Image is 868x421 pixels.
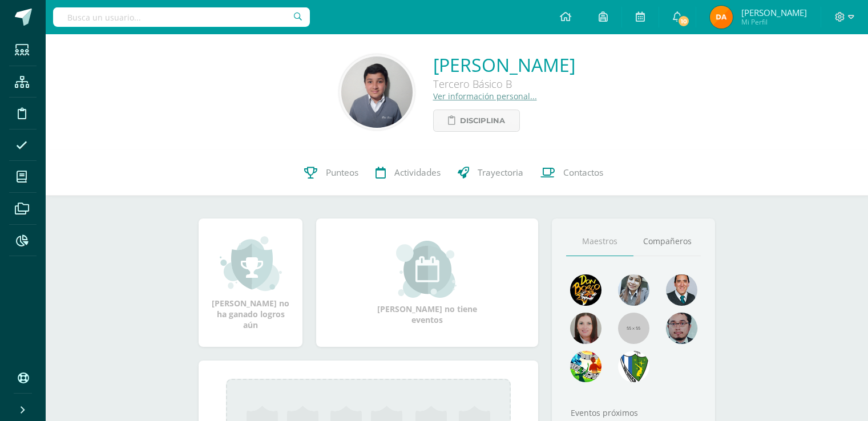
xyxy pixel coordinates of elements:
a: Contactos [532,150,612,196]
img: 6e7c8ff660ca3d407ab6d57b0593547c.png [618,351,649,382]
img: eec80b72a0218df6e1b0c014193c2b59.png [666,274,697,306]
a: Trayectoria [449,150,532,196]
span: Trayectoria [478,167,523,179]
a: Compañeros [633,227,701,256]
div: Tercero Básico B [433,77,575,91]
a: Actividades [367,150,449,196]
div: Eventos próximos [566,407,701,418]
img: 55x55 [618,313,649,344]
img: d0e54f245e8330cebada5b5b95708334.png [666,313,697,344]
div: [PERSON_NAME] no ha ganado logros aún [210,235,291,330]
input: Busca un usuario... [53,7,310,27]
a: [PERSON_NAME] [433,52,575,77]
span: Disciplina [460,110,505,131]
span: Contactos [563,167,603,179]
img: 45bd7986b8947ad7e5894cbc9b781108.png [618,274,649,306]
span: Actividades [394,167,441,179]
a: Punteos [296,150,367,196]
a: Ver información personal... [433,91,537,102]
span: [PERSON_NAME] [741,7,807,18]
a: Maestros [566,227,633,256]
img: de6d763d3cc5f9a5a5b9b10427d17376.png [341,56,413,128]
img: a43eca2235894a1cc1b3d6ce2f11d98a.png [570,351,601,382]
img: 82a5943632aca8211823fb2e9800a6c1.png [710,6,733,29]
span: Punteos [326,167,358,179]
div: [PERSON_NAME] no tiene eventos [370,241,485,325]
span: Mi Perfil [741,17,807,27]
span: 10 [677,15,690,27]
img: 29fc2a48271e3f3676cb2cb292ff2552.png [570,274,601,306]
a: Disciplina [433,110,520,132]
img: achievement_small.png [220,235,282,292]
img: 67c3d6f6ad1c930a517675cdc903f95f.png [570,313,601,344]
img: event_small.png [396,241,458,298]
